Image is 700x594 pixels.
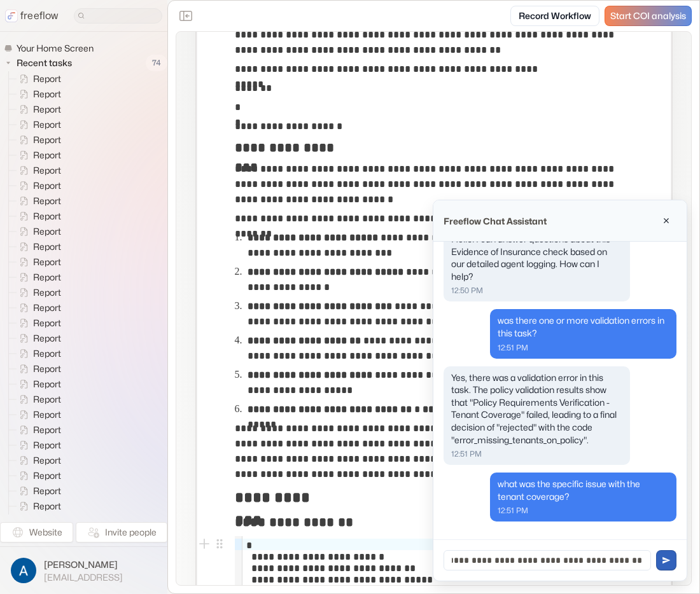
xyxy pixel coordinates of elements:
[11,558,36,583] img: profile
[31,301,65,314] span: Report
[9,315,66,331] a: Report
[451,285,622,296] p: 12:50 PM
[9,163,66,178] a: Report
[44,558,123,571] span: [PERSON_NAME]
[9,254,66,270] a: Report
[31,103,65,116] span: Report
[31,134,65,146] span: Report
[31,393,65,406] span: Report
[31,500,65,513] span: Report
[31,88,65,100] span: Report
[14,57,76,69] span: Recent tasks
[31,164,65,177] span: Report
[212,536,227,551] button: Open block menu
[31,378,65,390] span: Report
[31,195,65,207] span: Report
[14,42,97,55] span: Your Home Screen
[9,361,66,376] a: Report
[31,363,65,375] span: Report
[31,271,65,284] span: Report
[176,6,196,26] button: Close the sidebar
[44,572,123,583] span: [EMAIL_ADDRESS]
[9,270,66,285] a: Report
[9,178,66,193] a: Report
[510,6,599,26] a: Record Workflow
[9,148,66,163] a: Report
[451,448,622,460] p: 12:51 PM
[31,286,65,299] span: Report
[498,478,640,502] span: what was the specific issue with the tenant coverage?
[20,8,59,24] p: freeflow
[31,73,65,85] span: Report
[31,317,65,329] span: Report
[9,331,66,346] a: Report
[444,214,547,228] p: Freeflow Chat Assistant
[610,11,686,22] span: Start COI analysis
[9,376,66,392] a: Report
[9,86,66,102] a: Report
[9,239,66,254] a: Report
[9,483,66,499] a: Report
[9,300,66,315] a: Report
[31,332,65,345] span: Report
[31,210,65,223] span: Report
[656,550,676,570] button: Send message
[31,485,65,497] span: Report
[9,407,66,422] a: Report
[9,514,66,529] a: Report
[9,392,66,407] a: Report
[31,469,65,482] span: Report
[9,453,66,468] a: Report
[498,315,664,338] span: was there one or more validation errors in this task?
[9,132,66,148] a: Report
[9,209,66,224] a: Report
[31,256,65,268] span: Report
[9,422,66,438] a: Report
[605,6,692,26] a: Start COI analysis
[9,346,66,361] a: Report
[76,522,167,542] button: Invite people
[31,424,65,436] span: Report
[31,439,65,452] span: Report
[9,438,66,453] a: Report
[9,224,66,239] a: Report
[31,225,65,238] span: Report
[498,342,669,354] p: 12:51 PM
[4,55,77,71] button: Recent tasks
[451,384,617,445] span: The policy validation results show that "Policy Requirements Verification - Tenant Coverage" fail...
[9,468,66,483] a: Report
[656,211,676,231] button: Close chat
[9,499,66,514] a: Report
[197,536,212,551] button: Add block
[31,454,65,467] span: Report
[9,117,66,132] a: Report
[9,71,66,86] a: Report
[31,408,65,421] span: Report
[498,505,669,516] p: 12:51 PM
[9,285,66,300] a: Report
[8,555,160,586] button: [PERSON_NAME][EMAIL_ADDRESS]
[9,193,66,209] a: Report
[31,118,65,131] span: Report
[9,102,66,117] a: Report
[31,240,65,253] span: Report
[5,8,59,24] a: freeflow
[451,372,603,396] span: Yes, there was a validation error in this task.
[146,55,167,71] span: 74
[31,347,65,360] span: Report
[31,149,65,162] span: Report
[31,179,65,192] span: Report
[4,42,99,55] a: Your Home Screen
[451,233,610,282] span: Hello! I can answer questions about this Evidence of Insurance check based on our detailed agent ...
